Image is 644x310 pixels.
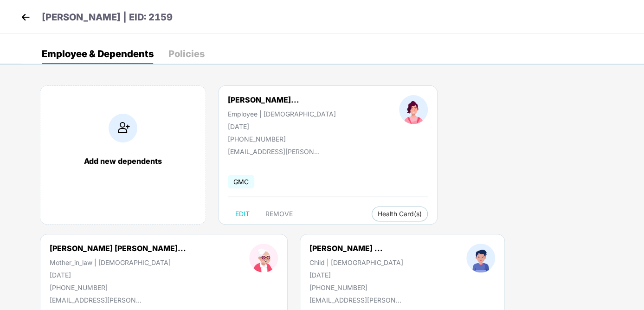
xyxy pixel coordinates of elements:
div: Add new dependents [50,156,196,166]
div: [PERSON_NAME] ... [309,244,383,253]
img: profileImage [466,244,495,272]
div: [PHONE_NUMBER] [50,284,186,291]
div: Employee | [DEMOGRAPHIC_DATA] [228,110,336,118]
div: [PERSON_NAME] [PERSON_NAME]... [50,244,186,253]
div: [DATE] [50,271,186,279]
div: Child | [DEMOGRAPHIC_DATA] [309,258,403,266]
button: REMOVE [258,207,300,221]
img: addIcon [109,114,137,142]
button: EDIT [228,207,257,221]
div: [EMAIL_ADDRESS][PERSON_NAME][DOMAIN_NAME] [309,296,402,304]
div: [EMAIL_ADDRESS][PERSON_NAME][DOMAIN_NAME] [228,148,321,155]
div: [PERSON_NAME]... [228,95,299,104]
img: profileImage [399,95,428,124]
button: Health Card(s) [372,207,428,221]
div: Employee & Dependents [42,49,154,58]
img: back [19,10,32,24]
div: Mother_in_law | [DEMOGRAPHIC_DATA] [50,258,186,266]
span: GMC [228,175,254,188]
span: REMOVE [265,210,293,218]
span: Health Card(s) [378,212,422,216]
div: [DATE] [309,271,403,279]
div: Policies [168,49,205,58]
div: [PHONE_NUMBER] [228,135,336,143]
div: [EMAIL_ADDRESS][PERSON_NAME][DOMAIN_NAME] [50,296,142,304]
div: [PHONE_NUMBER] [309,284,403,291]
p: [PERSON_NAME] | EID: 2159 [42,10,173,25]
span: EDIT [235,210,250,218]
img: profileImage [249,244,278,272]
div: [DATE] [228,123,336,130]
